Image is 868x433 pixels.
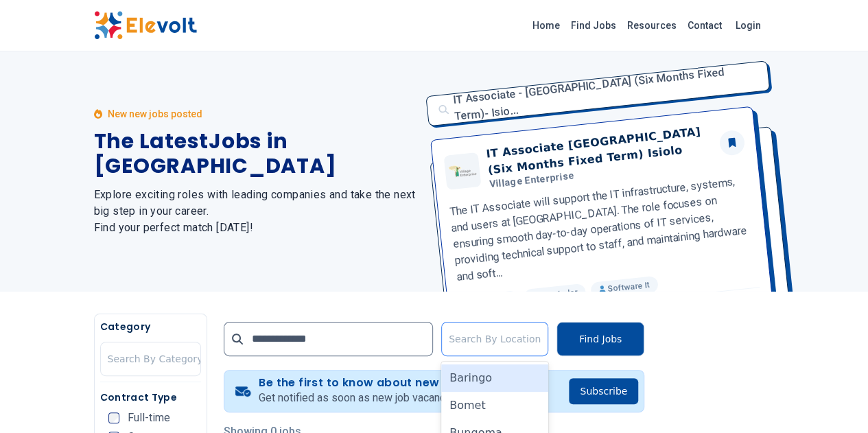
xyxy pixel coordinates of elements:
button: Subscribe [569,378,638,404]
h2: Explore exciting roles with leading companies and take the next big step in your career. Find you... [94,187,418,236]
a: Resources [622,14,682,36]
h1: The Latest Jobs in [GEOGRAPHIC_DATA] [94,129,418,178]
div: Bomet [441,392,548,419]
button: Find Jobs [556,322,644,356]
span: Full-time [128,412,170,423]
img: Elevolt [94,11,197,40]
h5: Category [100,320,201,333]
a: Login [727,12,769,39]
input: Full-time [108,412,119,423]
a: Contact [682,14,727,36]
iframe: Chat Widget [799,367,868,433]
div: Baringo [441,364,548,392]
p: New new jobs posted [108,107,202,121]
p: Get notified as soon as new job vacancies are posted. [259,390,517,406]
h4: Be the first to know about new jobs. [259,376,517,390]
h5: Contract Type [100,390,201,404]
a: Find Jobs [565,14,622,36]
a: Home [527,14,565,36]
